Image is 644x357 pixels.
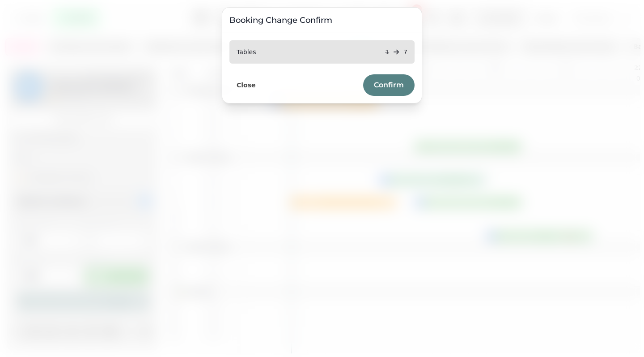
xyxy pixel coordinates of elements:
[237,82,256,88] span: Close
[229,15,415,26] h3: Booking Change Confirm
[363,74,415,96] button: Confirm
[237,47,256,56] p: Tables
[403,47,407,56] p: 7
[374,82,404,89] span: Confirm
[229,79,263,91] button: Close
[385,47,389,56] p: 1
